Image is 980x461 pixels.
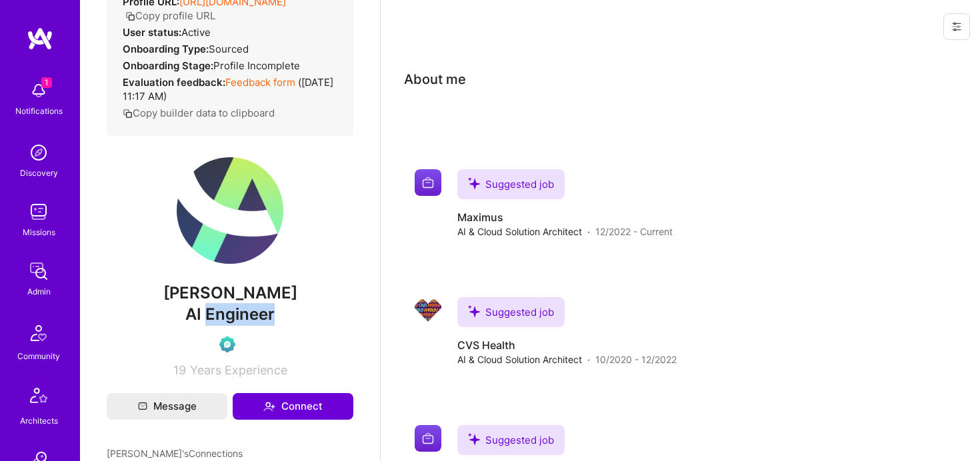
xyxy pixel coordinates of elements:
[107,283,353,303] span: [PERSON_NAME]
[225,76,295,89] a: Feedback form
[587,225,590,238] span: ·
[123,75,337,103] div: ( [DATE] 11:17 AM )
[595,352,677,366] span: 10/2020 - 12/2022
[25,139,52,166] img: discovery
[107,393,227,420] button: Message
[457,425,565,455] div: Suggested job
[457,225,582,238] span: AI & Cloud Solution Architect
[457,210,673,225] h4: Maximus
[25,258,52,284] img: admin teamwork
[457,297,565,327] div: Suggested job
[177,157,283,264] img: User Avatar
[123,59,213,72] strong: Onboarding Stage:
[263,400,275,412] i: icon Connect
[213,59,300,72] span: Profile Incomplete
[415,297,441,324] img: Company logo
[190,363,287,377] span: Years Experience
[125,11,135,21] i: icon Copy
[17,349,60,363] div: Community
[138,402,147,411] i: icon Mail
[15,104,63,118] div: Notifications
[27,284,51,298] div: Admin
[181,26,211,39] span: Active
[23,225,55,239] div: Missions
[123,76,225,89] strong: Evaluation feedback:
[125,9,215,23] button: Copy profile URL
[123,43,209,55] strong: Onboarding Type:
[123,26,181,39] strong: User status:
[457,169,565,199] div: Suggested job
[457,352,582,366] span: AI & Cloud Solution Architect
[415,425,441,452] img: Company logo
[209,43,249,55] span: sourced
[25,77,52,104] img: bell
[468,177,480,189] i: icon SuggestedTeams
[41,77,52,88] span: 1
[20,166,58,180] div: Discovery
[404,69,466,89] div: About me
[123,109,133,119] i: icon Copy
[595,225,673,238] span: 12/2022 - Current
[219,336,235,352] img: Evaluation Call Pending
[457,338,677,352] h4: CVS Health
[173,363,186,377] span: 19
[185,304,275,324] span: AI Engineer
[25,199,52,225] img: teamwork
[23,382,55,414] img: Architects
[233,393,353,420] button: Connect
[587,352,590,366] span: ·
[468,433,480,445] i: icon SuggestedTeams
[107,446,243,460] span: [PERSON_NAME]'s Connections
[468,305,480,317] i: icon SuggestedTeams
[123,106,275,120] button: Copy builder data to clipboard
[20,414,58,428] div: Architects
[415,169,441,196] img: Company logo
[27,27,53,51] img: logo
[23,317,55,349] img: Community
